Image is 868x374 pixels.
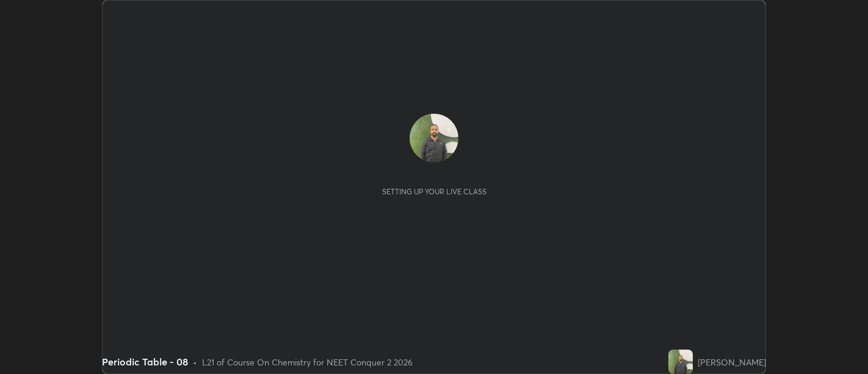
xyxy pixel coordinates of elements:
div: L21 of Course On Chemistry for NEET Conquer 2 2026 [202,356,413,369]
div: Setting up your live class [382,187,486,196]
div: Periodic Table - 08 [102,354,188,369]
div: • [193,356,197,369]
div: [PERSON_NAME] [698,356,766,369]
img: ac796851681f4a6fa234867955662471.jpg [668,350,693,374]
img: ac796851681f4a6fa234867955662471.jpg [410,114,458,163]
